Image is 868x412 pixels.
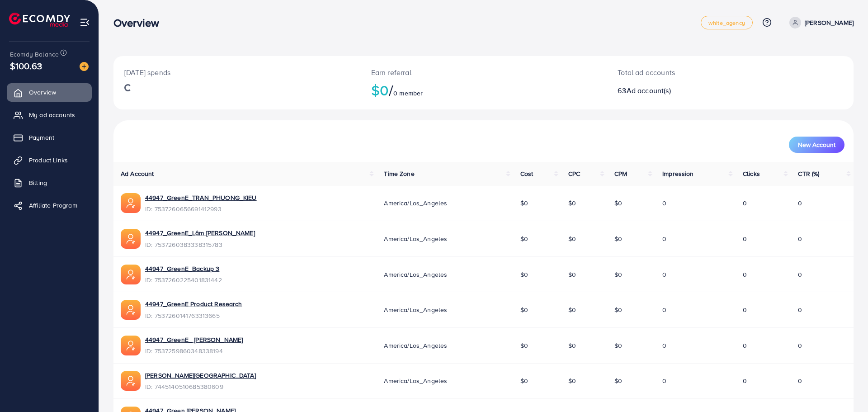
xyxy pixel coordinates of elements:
[384,234,447,243] span: America/Los_Angeles
[29,133,54,142] span: Payment
[145,275,222,284] span: ID: 7537260225401831442
[798,169,819,178] span: CTR (%)
[662,270,666,279] span: 0
[568,234,576,243] span: $0
[701,16,753,29] a: white_agency
[798,341,802,350] span: 0
[7,106,92,124] a: My ad accounts
[786,17,854,28] a: [PERSON_NAME]
[614,169,627,178] span: CPM
[384,270,447,279] span: America/Los_Angeles
[124,67,349,78] p: [DATE] spends
[145,382,256,391] span: ID: 7445140510685380609
[798,142,835,148] span: New Account
[29,178,47,187] span: Billing
[789,137,844,153] button: New Account
[520,234,528,243] span: $0
[7,196,92,214] a: Affiliate Program
[145,193,257,202] a: 44947_GreenE_TRAN_PHUONG_KIEU
[121,229,141,249] img: ic-ads-acc.e4c84228.svg
[10,59,42,72] span: $100.63
[627,85,671,95] span: Ad account(s)
[384,305,447,314] span: America/Los_Angeles
[798,305,802,314] span: 0
[743,169,760,178] span: Clicks
[614,270,622,279] span: $0
[29,201,77,210] span: Affiliate Program
[145,299,242,308] a: 44947_GreenE Product Research
[798,199,802,208] span: 0
[743,341,747,350] span: 0
[568,341,576,350] span: $0
[121,169,154,178] span: Ad Account
[618,67,781,78] p: Total ad accounts
[614,234,622,243] span: $0
[121,336,141,355] img: ic-ads-acc.e4c84228.svg
[614,199,622,208] span: $0
[29,156,68,165] span: Product Links
[393,89,423,98] span: 0 member
[568,169,580,178] span: CPC
[743,234,747,243] span: 0
[29,88,56,97] span: Overview
[80,62,89,71] img: image
[568,270,576,279] span: $0
[708,20,745,26] span: white_agency
[743,199,747,208] span: 0
[389,80,393,100] span: /
[743,376,747,385] span: 0
[662,169,694,178] span: Impression
[798,234,802,243] span: 0
[662,341,666,350] span: 0
[145,371,256,380] a: [PERSON_NAME][GEOGRAPHIC_DATA]
[614,341,622,350] span: $0
[520,199,528,208] span: $0
[145,335,243,344] a: 44947_GreenE_ [PERSON_NAME]
[662,305,666,314] span: 0
[662,376,666,385] span: 0
[145,240,255,249] span: ID: 7537260383338315783
[520,270,528,279] span: $0
[145,228,255,237] a: 44947_GreenE_Lâm [PERSON_NAME]
[371,81,596,99] h2: $0
[384,341,447,350] span: America/Los_Angeles
[384,376,447,385] span: America/Los_Angeles
[568,376,576,385] span: $0
[7,151,92,169] a: Product Links
[145,264,222,273] a: 44947_GreenE_Backup 3
[145,311,242,320] span: ID: 7537260141763313665
[7,174,92,192] a: Billing
[113,16,166,29] h3: Overview
[121,265,141,284] img: ic-ads-acc.e4c84228.svg
[9,13,70,27] img: logo
[520,305,528,314] span: $0
[743,305,747,314] span: 0
[618,86,781,95] h2: 63
[80,17,90,28] img: menu
[568,199,576,208] span: $0
[10,50,59,59] span: Ecomdy Balance
[798,270,802,279] span: 0
[121,193,141,213] img: ic-ads-acc.e4c84228.svg
[805,17,854,28] p: [PERSON_NAME]
[384,169,414,178] span: Time Zone
[743,270,747,279] span: 0
[520,169,533,178] span: Cost
[371,67,596,78] p: Earn referral
[29,110,75,119] span: My ad accounts
[798,376,802,385] span: 0
[7,83,92,101] a: Overview
[568,305,576,314] span: $0
[145,346,243,355] span: ID: 7537259860348338194
[384,199,447,208] span: America/Los_Angeles
[662,199,666,208] span: 0
[614,376,622,385] span: $0
[520,341,528,350] span: $0
[662,234,666,243] span: 0
[614,305,622,314] span: $0
[7,128,92,147] a: Payment
[121,300,141,320] img: ic-ads-acc.e4c84228.svg
[145,204,257,213] span: ID: 7537260656691412993
[121,371,141,391] img: ic-ads-acc.e4c84228.svg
